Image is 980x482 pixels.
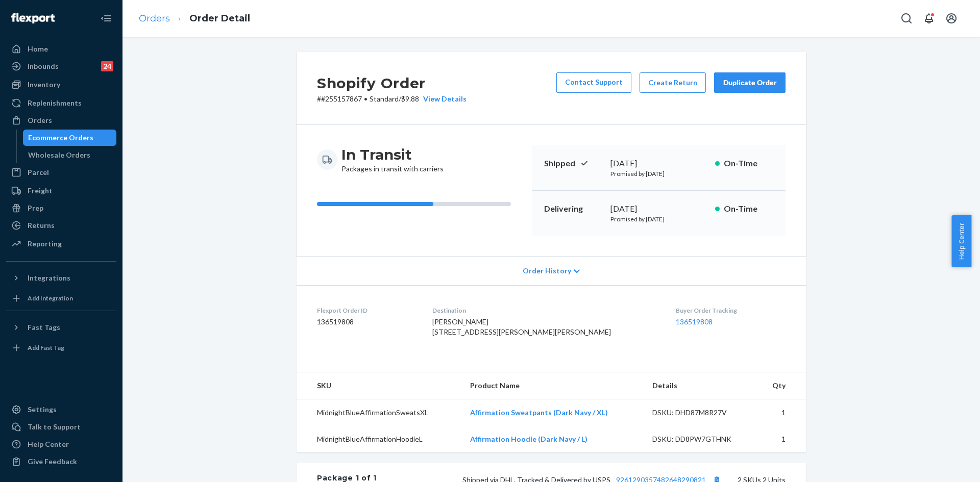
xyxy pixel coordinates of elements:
th: Details [644,372,756,399]
a: Replenishments [6,95,116,111]
div: Returns [28,220,55,231]
a: Settings [6,401,116,418]
span: Order History [523,266,571,276]
a: Wholesale Orders [23,147,117,163]
p: Delivering [544,203,602,215]
th: SKU [297,372,462,399]
div: DSKU: DD8PW7GTHNK [652,434,748,444]
td: MidnightBlueAffirmationSweatsXL [297,399,462,426]
div: Integrations [28,273,70,283]
div: 24 [101,61,113,71]
div: Replenishments [28,98,82,108]
button: Give Feedback [6,453,116,470]
a: Affirmation Sweatpants (Dark Navy / XL) [470,408,608,417]
a: Contact Support [556,72,631,93]
a: Add Integration [6,290,116,307]
dt: Destination [432,306,659,315]
a: Affirmation Hoodie (Dark Navy / L) [470,435,587,443]
span: Standard [370,94,399,103]
div: DSKU: DHD87M8R27V [652,408,748,418]
button: View Details [419,94,467,104]
div: Add Fast Tag [28,343,64,352]
a: Talk to Support [6,419,116,435]
h3: In Transit [341,145,444,164]
span: • [364,94,367,103]
div: Packages in transit with carriers [341,145,444,174]
button: Fast Tags [6,319,116,336]
div: Home [28,44,48,54]
button: Open Search Box [896,8,917,29]
a: Orders [139,13,170,24]
button: Open notifications [919,8,939,29]
a: Inventory [6,77,116,93]
div: Fast Tags [28,322,60,333]
a: Add Fast Tag [6,340,116,356]
dt: Buyer Order Tracking [676,306,786,315]
p: On-Time [724,158,773,169]
div: [DATE] [610,158,707,169]
div: Give Feedback [28,456,77,467]
a: Parcel [6,164,116,181]
a: Reporting [6,236,116,252]
p: Promised by [DATE] [610,169,707,178]
button: Help Center [951,215,971,267]
a: Order Detail [189,13,250,24]
h2: Shopify Order [317,72,467,94]
ol: breadcrumbs [131,4,258,34]
a: Ecommerce Orders [23,130,117,146]
td: 1 [756,426,806,452]
img: Flexport logo [11,13,55,23]
div: Wholesale Orders [28,150,90,160]
div: Orders [28,115,52,125]
div: Inbounds [28,61,59,71]
th: Qty [756,372,806,399]
div: Settings [28,404,57,415]
button: Duplicate Order [714,72,786,93]
div: Duplicate Order [723,78,777,88]
td: 1 [756,399,806,426]
dd: 136519808 [317,317,416,327]
a: Home [6,41,116,57]
div: [DATE] [610,203,707,215]
a: Prep [6,200,116,216]
div: Prep [28,203,43,213]
button: Open account menu [941,8,962,29]
div: Add Integration [28,294,73,302]
a: Help Center [6,436,116,452]
a: Inbounds24 [6,58,116,74]
p: # #255157867 / $9.88 [317,94,467,104]
div: Talk to Support [28,422,81,432]
div: Ecommerce Orders [28,133,93,143]
span: [PERSON_NAME] [STREET_ADDRESS][PERSON_NAME][PERSON_NAME] [432,317,611,336]
dt: Flexport Order ID [317,306,416,315]
div: Help Center [28,439,69,449]
td: MidnightBlueAffirmationHoodieL [297,426,462,452]
a: 136519808 [676,317,713,326]
div: Reporting [28,239,62,249]
div: Inventory [28,80,60,90]
button: Close Navigation [96,8,116,29]
button: Create Return [640,72,706,93]
p: On-Time [724,203,773,215]
a: Returns [6,217,116,234]
a: Freight [6,183,116,199]
p: Shipped [544,158,602,169]
div: Parcel [28,167,49,177]
button: Integrations [6,270,116,286]
div: Freight [28,186,53,196]
th: Product Name [462,372,644,399]
a: Orders [6,112,116,129]
p: Promised by [DATE] [610,215,707,223]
